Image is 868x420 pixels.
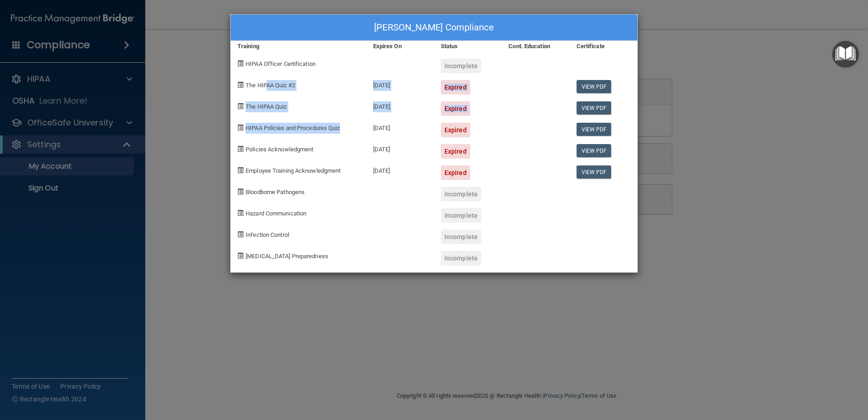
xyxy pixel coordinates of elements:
span: Employee Training Acknowledgment [246,167,340,174]
span: HIPAA Officer Certification [246,60,316,67]
div: Incomplete [441,187,481,201]
div: [DATE] [366,116,434,137]
div: Incomplete [441,59,481,73]
span: Hazard Communication [246,210,306,217]
div: Expired [441,165,470,180]
div: Expired [441,101,470,116]
div: Expired [441,144,470,159]
div: [DATE] [366,159,434,180]
div: Expired [441,123,470,137]
span: Infection Control [246,231,289,238]
div: Incomplete [441,208,481,223]
div: Training [231,41,366,52]
div: Status [434,41,502,52]
div: Certificate [570,41,637,52]
div: Expired [441,80,470,95]
div: [DATE] [366,95,434,116]
span: The HIPAA Quiz [246,103,286,110]
span: HIPAA Policies and Procedures Quiz [246,125,340,131]
div: Incomplete [441,230,481,244]
div: [DATE] [366,73,434,95]
a: View PDF [577,123,612,136]
a: View PDF [577,101,612,115]
a: View PDF [577,144,612,157]
div: [PERSON_NAME] Compliance [231,15,637,41]
a: View PDF [577,165,612,179]
button: Open Resource Center [832,41,859,68]
a: View PDF [577,80,612,93]
div: Incomplete [441,251,481,265]
div: [DATE] [366,137,434,159]
span: The HIPAA Quiz #2 [246,82,295,89]
div: Cont. Education [502,41,569,52]
div: Expires On [366,41,434,52]
span: Bloodborne Pathogens [246,189,305,195]
span: [MEDICAL_DATA] Preparedness [246,253,328,260]
span: Policies Acknowledgment [246,146,313,153]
